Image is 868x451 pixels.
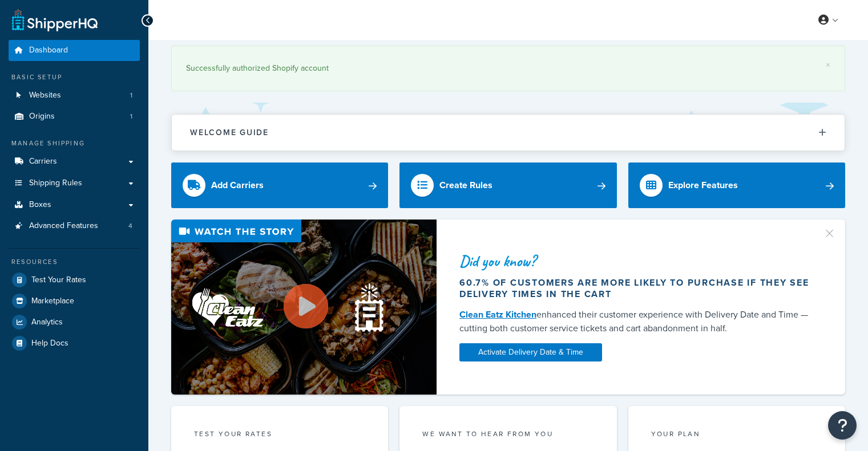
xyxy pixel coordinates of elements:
button: Welcome Guide [172,115,845,151]
a: Analytics [9,312,140,332]
a: Marketplace [9,291,140,311]
a: Activate Delivery Date & Time [459,343,602,361]
a: Shipping Rules [9,173,140,194]
span: 1 [130,91,132,100]
a: Boxes [9,194,140,216]
a: Create Rules [399,162,616,208]
a: × [826,60,830,70]
div: Basic Setup [9,72,140,82]
span: Advanced Features [29,221,98,231]
span: 4 [128,221,132,231]
div: Add Carriers [211,177,264,193]
a: Add Carriers [171,162,388,208]
li: Origins [9,106,140,127]
div: Explore Features [668,177,738,193]
span: Marketplace [31,296,74,306]
a: Dashboard [9,40,140,61]
span: Shipping Rules [29,178,82,188]
a: Test Your Rates [9,270,140,290]
span: Carriers [29,157,57,166]
span: Dashboard [29,46,68,55]
p: we want to hear from you [422,429,594,439]
div: Manage Shipping [9,139,140,148]
a: Clean Eatz Kitchen [459,308,536,321]
div: Test your rates [194,429,365,442]
div: Your Plan [651,429,822,442]
h2: Welcome Guide [190,128,269,137]
span: 1 [130,112,132,121]
span: Origins [29,112,55,121]
a: Origins1 [9,106,140,127]
li: Websites [9,85,140,106]
a: Advanced Features4 [9,216,140,237]
div: 60.7% of customers are more likely to purchase if they see delivery times in the cart [459,277,814,300]
span: Test Your Rates [31,275,86,285]
li: Advanced Features [9,216,140,237]
span: Help Docs [31,339,68,348]
span: Websites [29,91,61,100]
a: Carriers [9,151,140,172]
span: Boxes [29,200,51,210]
button: Open Resource Center [828,411,857,440]
div: Successfully authorized Shopify account [186,60,830,76]
img: Video thumbnail [171,220,437,395]
div: Create Rules [439,177,492,193]
div: Resources [9,257,140,267]
span: Analytics [31,318,63,327]
div: enhanced their customer experience with Delivery Date and Time — cutting both customer service ti... [459,308,814,335]
div: Did you know? [459,253,814,269]
a: Websites1 [9,85,140,106]
a: Explore Features [628,162,845,208]
a: Help Docs [9,333,140,354]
